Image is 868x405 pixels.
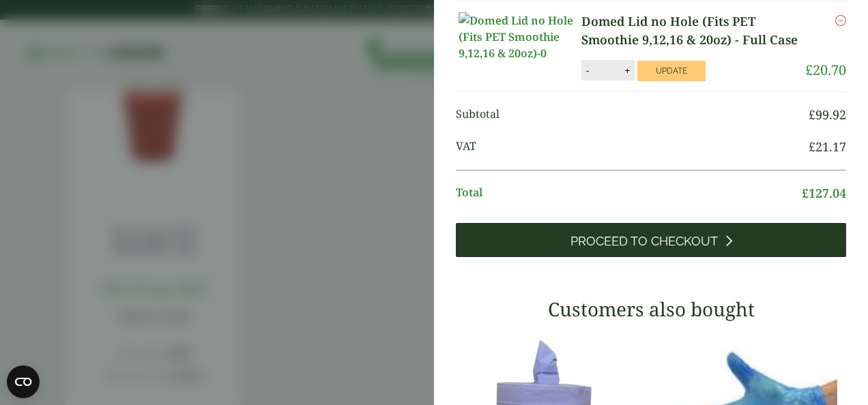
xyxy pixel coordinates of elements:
span: £ [802,185,809,201]
span: £ [805,61,813,79]
bdi: 99.92 [809,106,846,123]
a: Remove this item [835,12,846,29]
bdi: 127.04 [802,185,846,201]
button: - [582,65,593,76]
span: Subtotal [456,106,809,124]
img: Domed Lid no Hole (Fits PET Smoothie 9,12,16 & 20oz)-0 [459,12,581,61]
span: VAT [456,138,809,156]
button: Open CMP widget [7,365,40,398]
button: + [620,65,634,76]
h3: Customers also bought [456,298,846,321]
bdi: 21.17 [809,138,846,155]
span: £ [809,106,815,123]
bdi: 20.70 [805,61,846,79]
span: £ [809,138,815,155]
a: Domed Lid no Hole (Fits PET Smoothie 9,12,16 & 20oz) - Full Case [581,12,805,49]
span: Proceed to Checkout [570,234,718,249]
span: Total [456,184,802,202]
a: Proceed to Checkout [456,223,846,257]
button: Update [637,61,706,81]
